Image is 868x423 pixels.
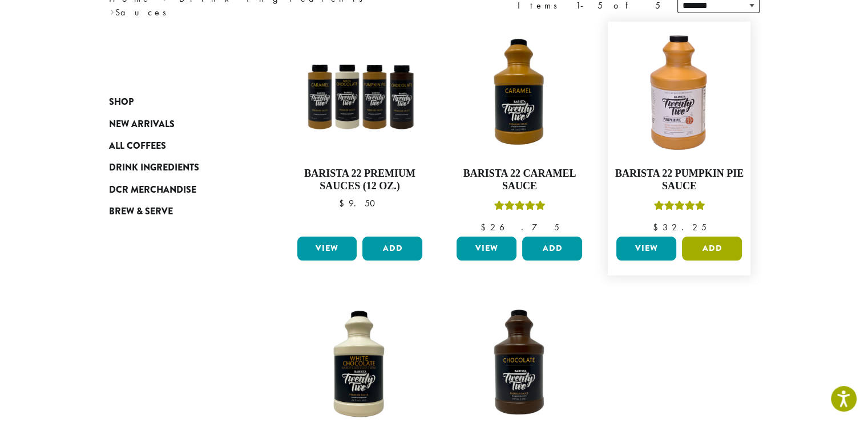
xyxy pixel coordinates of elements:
button: Add [362,237,422,261]
a: Shop [109,91,246,113]
span: Drink Ingredients [109,161,199,175]
span: DCR Merchandise [109,183,196,197]
span: › [110,2,114,19]
h4: Barista 22 Pumpkin Pie Sauce [613,168,745,192]
span: Shop [109,95,134,109]
a: All Coffees [109,135,246,157]
bdi: 26.75 [480,221,559,233]
img: B22SauceSqueeze_All-300x300.png [294,27,425,158]
h4: Barista 22 Premium Sauces (12 oz.) [294,168,426,192]
img: DP3239.64-oz.01.default.png [613,27,745,158]
button: Add [682,237,742,261]
bdi: 32.25 [652,221,706,233]
a: Drink Ingredients [109,157,246,178]
a: View [297,237,357,261]
a: DCR Merchandise [109,179,246,201]
bdi: 9.50 [339,197,381,209]
div: Rated 5.00 out of 5 [653,199,705,216]
a: Barista 22 Caramel SauceRated 5.00 out of 5 $26.75 [454,27,585,232]
span: Brew & Serve [109,205,173,219]
button: Add [522,237,582,261]
a: View [457,237,516,261]
a: View [616,237,676,261]
span: All Coffees [109,139,166,153]
span: New Arrivals [109,117,175,132]
h4: Barista 22 Caramel Sauce [454,168,585,192]
a: New Arrivals [109,113,246,135]
a: Barista 22 Premium Sauces (12 oz.) $9.50 [294,27,426,232]
span: $ [339,197,349,209]
a: Brew & Serve [109,201,246,222]
a: Barista 22 Pumpkin Pie SauceRated 5.00 out of 5 $32.25 [613,27,745,232]
span: $ [652,221,662,233]
div: Rated 5.00 out of 5 [494,199,545,216]
img: B22-Caramel-Sauce_Stock-e1709240861679.png [454,27,585,158]
span: $ [480,221,490,233]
